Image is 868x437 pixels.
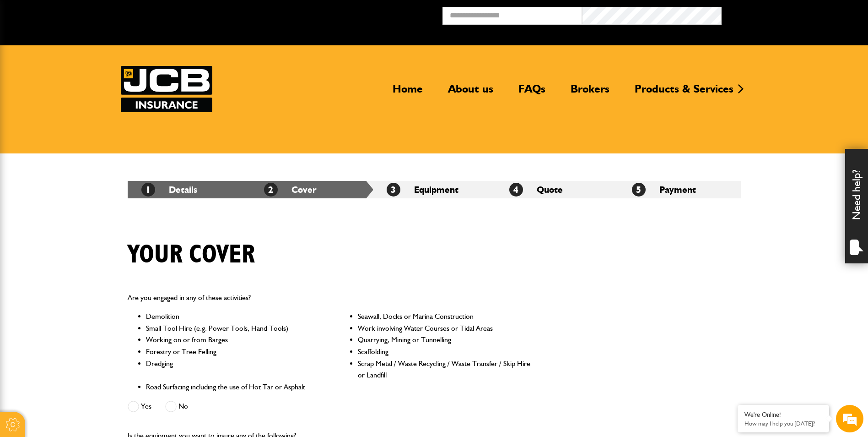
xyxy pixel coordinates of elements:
li: Seawall, Docks or Marina Construction [358,311,531,322]
li: Scaffolding [358,346,531,358]
li: Dredging [146,358,319,381]
label: Yes [128,401,151,412]
div: Need help? [845,149,868,263]
button: Broker Login [722,7,861,21]
li: Demolition [146,311,319,322]
li: Small Tool Hire (e.g. Power Tools, Hand Tools) [146,322,319,334]
span: 5 [632,183,646,197]
li: Work involving Water Courses or Tidal Areas [358,322,531,334]
a: Products & Services [628,82,740,103]
label: No [165,401,188,412]
li: Working on or from Barges [146,334,319,346]
span: 1 [141,183,155,197]
li: Scrap Metal / Waste Recycling / Waste Transfer / Skip Hire or Landfill [358,358,531,381]
a: About us [441,82,500,103]
p: How may I help you today? [744,420,822,427]
a: Home [386,82,430,103]
a: FAQs [512,82,552,103]
span: 3 [387,183,400,197]
img: JCB Insurance Services logo [121,66,212,112]
a: 1Details [141,184,197,195]
span: 2 [264,183,278,197]
li: Cover [250,181,373,198]
li: Forestry or Tree Felling [146,346,319,358]
div: We're Online! [744,411,822,419]
li: Equipment [373,181,496,198]
a: JCB Insurance Services [121,66,212,112]
li: Road Surfacing including the use of Hot Tar or Asphalt [146,381,319,393]
a: Brokers [564,82,616,103]
h1: Your cover [128,240,255,270]
li: Payment [618,181,741,198]
p: Are you engaged in any of these activities? [128,292,532,304]
span: 4 [509,183,523,197]
li: Quote [496,181,618,198]
li: Quarrying, Mining or Tunnelling [358,334,531,346]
